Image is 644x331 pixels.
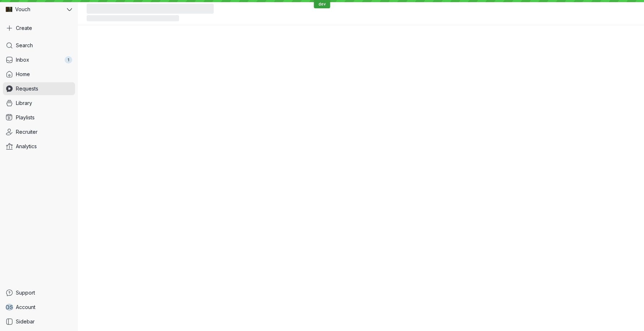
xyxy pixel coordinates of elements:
[3,68,75,81] a: Home
[3,22,75,35] button: Create
[16,100,32,107] span: Library
[16,56,29,63] span: Inbox
[16,143,37,150] span: Analytics
[16,114,35,121] span: Playlists
[3,3,65,16] div: Vouch
[3,286,75,299] a: Support
[3,111,75,124] a: Playlists
[3,301,75,314] a: DSAccount
[15,6,30,13] span: Vouch
[3,125,75,138] a: Recruiter
[6,6,12,13] img: Vouch avatar
[5,304,10,311] span: D
[16,128,38,136] span: Recruiter
[3,315,75,328] a: Sidebar
[10,304,14,311] span: S
[16,318,35,325] span: Sidebar
[16,289,35,296] span: Support
[3,53,75,66] a: Inbox1
[3,97,75,110] a: Library
[16,71,30,78] span: Home
[16,304,35,311] span: Account
[16,85,38,92] span: Requests
[16,42,33,49] span: Search
[3,82,75,95] a: Requests
[3,140,75,153] a: Analytics
[3,3,75,16] button: Vouch avatarVouch
[65,56,72,63] div: 1
[16,25,32,32] span: Create
[3,39,75,52] a: Search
